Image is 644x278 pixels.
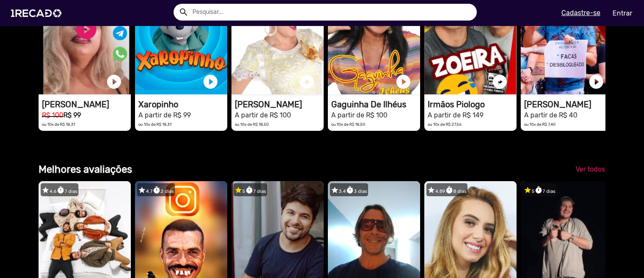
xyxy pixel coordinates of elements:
input: Pesquisar... [186,4,477,21]
small: A partir de R$ 99 [138,111,191,119]
u: Cadastre-se [561,9,600,17]
a: play_circle_filled [491,73,508,90]
a: play_circle_filled [395,73,412,90]
a: play_circle_filled [588,73,605,90]
h1: Gaguinha De Ilhéus [331,99,420,109]
b: Melhores avaliações [39,164,132,175]
a: Entrar [607,6,638,21]
a: play_circle_filled [106,73,122,90]
a: play_circle_filled [299,73,315,90]
small: A partir de R$ 100 [331,111,387,119]
a: play_circle_filled [202,73,219,90]
small: A partir de R$ 149 [428,111,483,119]
small: ou 10x de R$ 18,31 [138,122,171,127]
small: ou 10x de R$ 27,56 [428,122,462,127]
h1: [PERSON_NAME] [42,99,131,109]
small: ou 10x de R$ 18,50 [331,122,365,127]
h1: Xaropinho [138,99,227,109]
h1: Irmãos Piologo [428,99,517,109]
small: R$ 100 [42,111,63,119]
small: ou 10x de R$ 18,50 [235,122,269,127]
span: Ver todos [576,165,605,173]
h1: [PERSON_NAME] [235,99,324,109]
small: A partir de R$ 40 [524,111,577,119]
small: ou 10x de R$ 18,31 [42,122,75,127]
h1: [PERSON_NAME] [524,99,613,109]
button: Example home icon [176,4,190,19]
mat-icon: Example home icon [179,7,189,17]
b: R$ 99 [63,111,81,119]
small: ou 10x de R$ 7,40 [524,122,556,127]
small: A partir de R$ 100 [235,111,291,119]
